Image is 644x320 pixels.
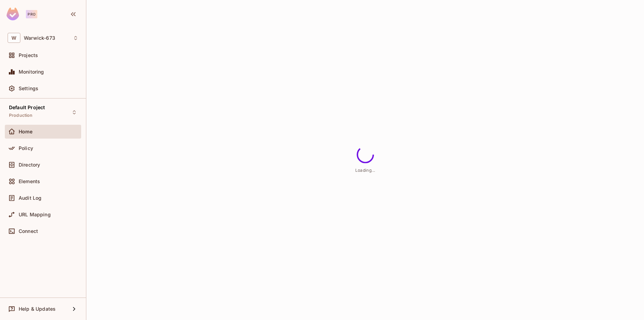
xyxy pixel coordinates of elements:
span: Help & Updates [19,306,56,312]
span: Connect [19,228,38,234]
span: Policy [19,145,33,151]
span: Monitoring [19,69,44,75]
span: Settings [19,86,38,91]
span: Home [19,129,33,134]
span: Workspace: Warwick-673 [24,35,55,41]
span: URL Mapping [19,212,51,217]
span: Audit Log [19,195,41,201]
span: W [8,33,20,43]
span: Default Project [9,105,45,110]
span: Elements [19,179,40,184]
span: Loading... [355,168,375,173]
span: Projects [19,53,38,58]
span: Production [9,113,33,118]
img: SReyMgAAAABJRU5ErkJggg== [7,8,19,20]
span: Directory [19,162,40,168]
div: Pro [26,10,37,18]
